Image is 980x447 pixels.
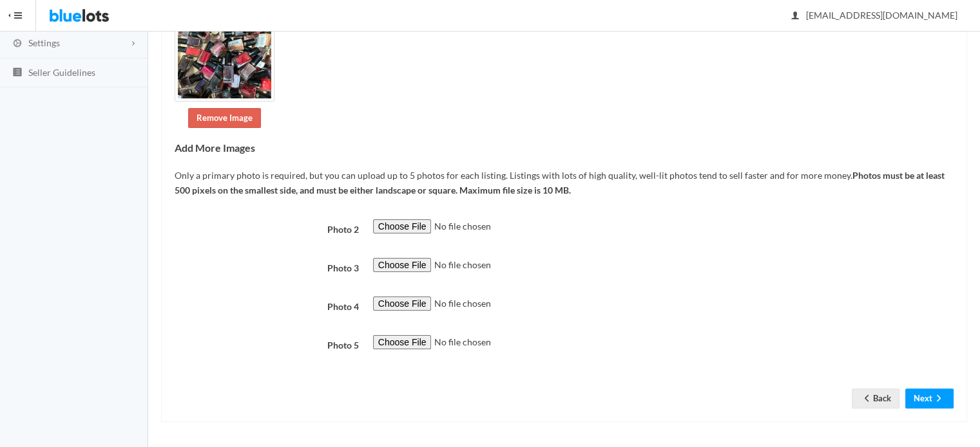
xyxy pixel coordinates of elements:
[11,67,24,79] ion-icon: list box
[852,388,899,408] a: arrow backBack
[175,170,945,196] b: Photos must be at least 500 pixels on the smallest side, and must be either landscape or square. ...
[905,388,954,408] button: Nextarrow forward
[792,10,957,21] span: [EMAIL_ADDRESS][DOMAIN_NAME]
[860,393,873,405] ion-icon: arrow back
[175,169,954,197] p: Only a primary photo is required, but you can upload up to 5 photos for each listing. Listings wi...
[168,258,366,276] label: Photo 3
[11,38,24,50] ion-icon: cog
[188,108,261,128] a: Remove Image
[28,37,60,48] span: Settings
[168,219,366,237] label: Photo 2
[789,10,802,23] ion-icon: person
[168,296,366,315] label: Photo 4
[28,67,95,78] span: Seller Guidelines
[175,142,954,154] h4: Add More Images
[168,335,366,353] label: Photo 5
[932,393,945,405] ion-icon: arrow forward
